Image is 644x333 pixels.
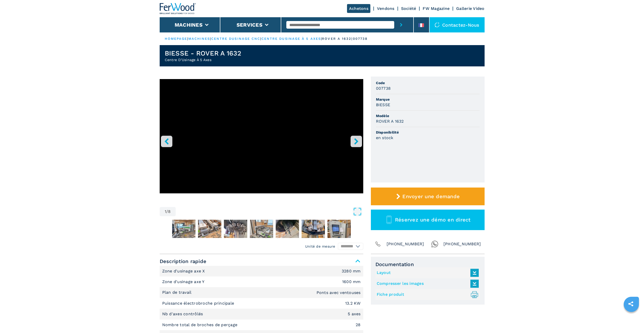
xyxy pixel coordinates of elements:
button: right-button [351,136,362,147]
h1: BIESSE - ROVER A 1632 [165,49,241,57]
h3: BIESSE [376,102,390,108]
img: 22c306ea9afda04f9b94f94207143c3a [276,220,299,238]
img: b7393234b5238f6ce9106d1f347444ee [172,220,195,238]
span: Code [376,80,480,85]
em: 3280 mm [342,269,361,273]
p: Puissance électrobroche principale [162,301,236,306]
a: Gallerie Video [456,6,485,11]
p: Nombre total de broches de perçage [162,322,239,328]
em: 13.2 KW [345,301,361,305]
a: machines [188,37,210,41]
span: / [166,210,168,214]
em: Unité de mesure [305,244,335,249]
iframe: Chat [622,310,640,329]
span: Modèle [376,113,480,118]
a: Compresser les images [377,280,476,288]
span: Documentation [375,261,480,267]
img: Contactez-nous [435,22,440,27]
a: Fiche produit [377,290,476,299]
button: Go to Slide 2 [171,219,196,239]
iframe: YouTube video player [160,79,363,193]
button: submit-button [394,17,408,32]
button: Envoyer une demande [371,188,485,205]
button: Go to Slide 8 [326,219,352,239]
button: Open Fullscreen [177,207,362,216]
h3: 007738 [376,85,391,91]
em: 5 axes [348,312,361,316]
img: f4fc577108a9b5a526925d39a07e2c14 [327,220,351,238]
h2: Centre D'Usinage À 5 Axes [165,57,241,62]
button: Go to Slide 7 [301,219,326,239]
span: Réservez une démo en direct [395,217,471,223]
h3: ROVER A 1632 [376,118,404,124]
a: centre dusinage à 5 axes [261,37,321,41]
nav: Thumbnail Navigation [160,219,363,239]
p: Nb d'axes contrôlés [162,311,204,317]
button: Go to Slide 5 [249,219,274,239]
a: FW Magazine [423,6,450,11]
a: sharethis [624,298,637,310]
h3: en stock [376,135,393,141]
em: 28 [356,323,361,327]
a: Vendons [377,6,394,11]
div: Contactez-nous [430,17,485,32]
p: Zone d'usinage axe Y [162,279,206,285]
img: Phone [374,240,382,248]
span: 1 [165,210,166,214]
button: Go to Slide 6 [275,219,300,239]
span: | [321,37,322,41]
img: 1b59e6375049546ecba501efe0279fd3 [198,220,221,238]
img: Ferwood [160,3,196,14]
span: Envoyer une demande [402,193,460,199]
span: | [260,37,261,41]
span: Marque [376,97,480,102]
a: centre dusinage cnc [211,37,260,41]
img: 7a279969bc4c99d804b8c0e6c5d66e2f [302,220,325,238]
p: Zone d'usinage axe X [162,268,206,274]
button: Réservez une démo en direct [371,210,485,230]
button: Services [237,22,262,28]
button: Go to Slide 3 [197,219,222,239]
p: 007738 [353,36,368,41]
a: Achetons [347,4,370,13]
img: c08c98a00d09e44a8a454aa1c0a95560 [224,220,247,238]
span: [PHONE_NUMBER] [443,240,481,248]
em: 1600 mm [342,280,361,284]
button: left-button [161,136,172,147]
span: Description rapide [160,257,363,266]
a: Layout [377,269,476,277]
span: [PHONE_NUMBER] [387,240,424,248]
p: rover a 1632 | [322,36,353,41]
a: HOMEPAGE [165,37,187,41]
img: Whatsapp [431,240,438,248]
span: | [210,37,211,41]
span: Disponibilité [376,130,480,135]
span: 8 [168,210,171,214]
p: Plan de travail [162,290,193,295]
button: Go to Slide 4 [223,219,248,239]
div: Go to Slide 1 [160,79,363,202]
img: 790eabadfab26584390f808ab4728f87 [250,220,273,238]
span: | [187,37,188,41]
button: Machines [175,22,203,28]
em: Ponts avec ventouses [317,291,361,295]
a: Société [401,6,416,11]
